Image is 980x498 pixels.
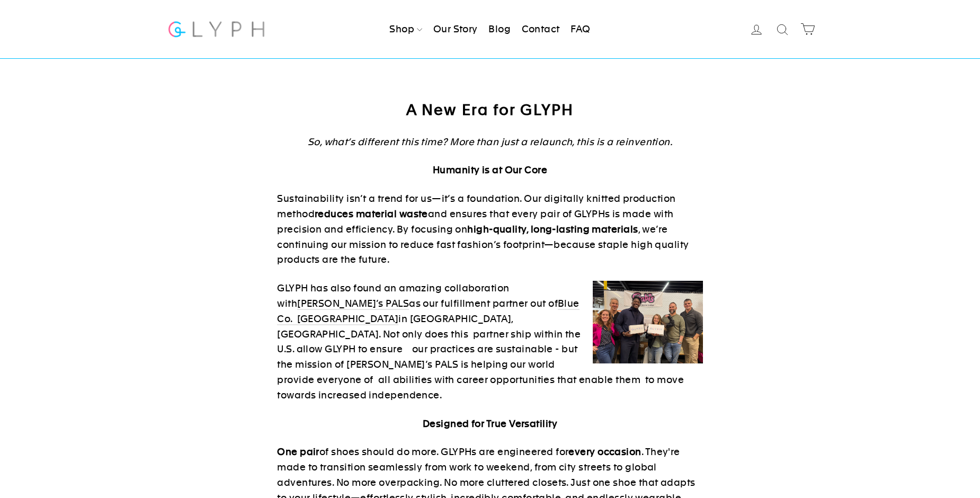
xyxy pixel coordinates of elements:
[568,446,641,457] strong: every occasion
[429,17,482,41] a: Our Story
[593,281,703,363] img: IMG_1554.png
[423,418,557,429] strong: Designed for True Versatility
[308,136,672,147] em: So, what’s different this time? More than just a relaunch, this is a reinvention.
[167,15,266,43] img: Glyph
[297,298,409,310] a: [PERSON_NAME]’s PALS
[433,164,547,175] span: Humanity is at Our Core
[277,281,702,403] p: GLYPH has also found an amazing collaboration with as our fulfillment partner out of in [GEOGRAPH...
[406,101,574,118] strong: A New Era for GLYPH
[566,17,594,41] a: FAQ
[518,17,564,41] a: Contact
[277,446,319,457] strong: One pair
[484,17,515,41] a: Blog
[277,298,579,325] a: Blue Co. [GEOGRAPHIC_DATA]
[966,203,980,295] iframe: Glyph - Referral program
[467,224,638,235] strong: high-quality, long-lasting materials
[315,208,428,219] strong: reduces material waste
[277,191,702,268] p: Sustainability isn’t a trend for us—it’s a foundation. Our digitally knitted production method an...
[385,17,426,41] a: Shop
[385,17,594,41] ul: Primary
